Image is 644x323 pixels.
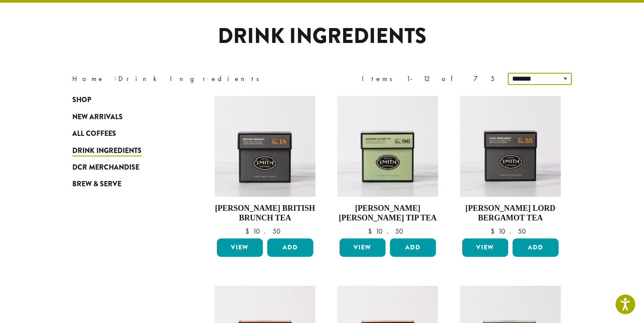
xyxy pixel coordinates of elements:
[72,159,177,176] a: DCR Merchandise
[337,204,438,223] h4: [PERSON_NAME] [PERSON_NAME] Tip Tea
[66,24,578,49] h1: Drink Ingredients
[245,227,285,236] bdi: 10.50
[72,74,105,83] a: Home
[72,112,123,123] span: New Arrivals
[513,238,559,257] button: Add
[215,96,315,197] img: British-Brunch-Signature-Black-Carton-2023-2.jpg
[460,96,561,197] img: Lord-Bergamot-Signature-Black-Carton-2023-1.jpg
[217,238,263,257] a: View
[368,227,375,236] span: $
[340,238,386,257] a: View
[72,146,142,156] span: Drink Ingredients
[72,179,121,190] span: Brew & Serve
[215,96,315,235] a: [PERSON_NAME] British Brunch Tea $10.50
[462,238,508,257] a: View
[337,96,438,197] img: Jasmine-Silver-Tip-Signature-Green-Carton-2023.jpg
[337,96,438,235] a: [PERSON_NAME] [PERSON_NAME] Tip Tea $10.50
[114,71,117,84] span: ›
[362,74,495,84] div: Items 1-12 of 75
[72,95,91,106] span: Shop
[390,238,436,257] button: Add
[72,92,177,108] a: Shop
[460,96,561,235] a: [PERSON_NAME] Lord Bergamot Tea $10.50
[368,227,407,236] bdi: 10.50
[72,125,177,142] a: All Coffees
[72,176,177,192] a: Brew & Serve
[72,128,116,139] span: All Coffees
[491,227,498,236] span: $
[215,204,315,223] h4: [PERSON_NAME] British Brunch Tea
[491,227,530,236] bdi: 10.50
[245,227,253,236] span: $
[72,142,177,159] a: Drink Ingredients
[72,162,139,173] span: DCR Merchandise
[72,74,309,84] nav: Breadcrumb
[72,109,177,125] a: New Arrivals
[267,238,313,257] button: Add
[460,204,561,223] h4: [PERSON_NAME] Lord Bergamot Tea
